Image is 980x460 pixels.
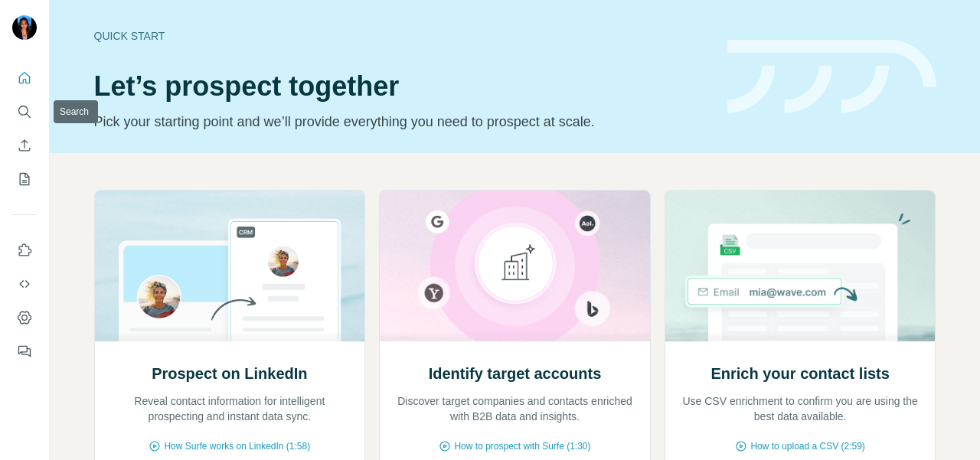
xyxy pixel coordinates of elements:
[94,111,709,132] p: Pick your starting point and we’ll provide everything you need to prospect at scale.
[94,71,709,102] h1: Let’s prospect together
[12,304,37,331] button: Dashboard
[94,28,709,44] div: Quick start
[12,15,37,40] img: Avatar
[12,165,37,193] button: My lists
[12,64,37,92] button: Quick start
[454,439,590,453] span: How to prospect with Surfe (1:30)
[12,132,37,159] button: Enrich CSV
[750,439,864,453] span: How to upload a CSV (2:59)
[727,40,936,114] img: banner
[681,393,920,424] p: Use CSV enrichment to confirm you are using the best data available.
[12,338,37,365] button: Feedback
[395,393,635,424] p: Discover target companies and contacts enriched with B2B data and insights.
[12,98,37,126] button: Search
[110,393,350,424] p: Reveal contact information for intelligent prospecting and instant data sync.
[152,363,307,384] h2: Prospect on LinkedIn
[12,270,37,298] button: Use Surfe API
[665,191,936,341] img: Enrich your contact lists
[12,237,37,264] button: Use Surfe on LinkedIn
[164,439,310,453] span: How Surfe works on LinkedIn (1:58)
[429,363,602,384] h2: Identify target accounts
[379,191,651,341] img: Identify target accounts
[710,363,889,384] h2: Enrich your contact lists
[94,191,366,341] img: Prospect on LinkedIn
